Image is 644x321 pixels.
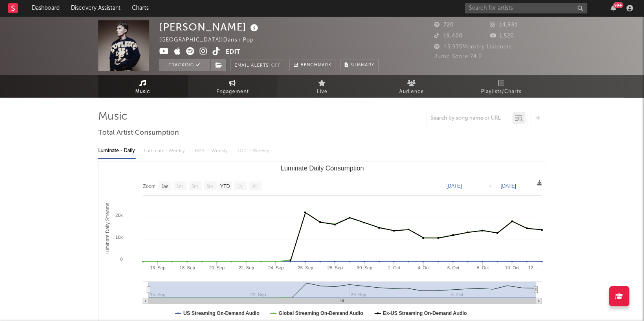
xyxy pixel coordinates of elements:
[356,265,372,270] text: 30. Sep
[327,265,343,270] text: 28. Sep
[179,265,195,270] text: 18. Sep
[383,310,467,316] text: Ex-US Streaming On-Demand Audio
[271,63,281,68] em: Off
[209,265,224,270] text: 20. Sep
[487,183,492,189] text: →
[159,35,263,45] div: [GEOGRAPHIC_DATA] | Dansk Pop
[434,33,463,39] span: 19,400
[505,265,519,270] text: 10. Oct
[434,54,482,59] span: Jump Score: 74.2
[477,265,488,270] text: 8. Oct
[176,183,183,189] text: 1m
[206,183,213,189] text: 6m
[301,61,332,70] span: Benchmark
[289,59,336,71] a: Benchmark
[143,183,156,189] text: Zoom
[216,87,249,97] span: Engagement
[230,59,285,71] button: Email AlertsOff
[252,183,257,189] text: All
[481,87,521,97] span: Playlists/Charts
[183,310,259,316] text: US Streaming On-Demand Audio
[434,22,454,28] span: 720
[457,75,546,98] a: Playlists/Charts
[191,183,198,189] text: 3m
[340,59,379,71] button: Summary
[278,310,363,316] text: Global Streaming On-Demand Audio
[280,165,364,172] text: Luminate Daily Consumption
[418,265,429,270] text: 4. Oct
[367,75,457,98] a: Audience
[120,257,122,262] text: 0
[115,213,123,218] text: 20k
[350,63,374,68] span: Summary
[188,75,277,98] a: Engagement
[613,2,623,8] div: 99 +
[388,265,400,270] text: 2. Oct
[528,265,540,270] text: 12. …
[159,20,260,34] div: [PERSON_NAME]
[98,128,179,138] span: Total Artist Consumption
[238,265,254,270] text: 22. Sep
[317,87,327,97] span: Live
[297,265,313,270] text: 26. Sep
[277,75,367,98] a: Live
[490,22,518,28] span: 14,981
[105,203,110,254] text: Luminate Daily Streams
[426,115,512,122] input: Search by song name or URL
[465,3,587,13] input: Search for artists
[226,47,240,57] button: Edit
[159,59,210,71] button: Tracking
[447,265,459,270] text: 6. Oct
[399,87,424,97] span: Audience
[220,183,230,189] text: YTD
[98,144,136,158] div: Luminate - Daily
[501,183,516,189] text: [DATE]
[161,183,168,189] text: 1w
[135,87,150,97] span: Music
[115,235,123,240] text: 10k
[150,265,165,270] text: 16. Sep
[490,33,514,39] span: 1,520
[434,44,512,50] span: 43,935 Monthly Listeners
[446,183,462,189] text: [DATE]
[237,183,242,189] text: 1y
[268,265,284,270] text: 24. Sep
[98,75,188,98] a: Music
[611,5,616,11] button: 99+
